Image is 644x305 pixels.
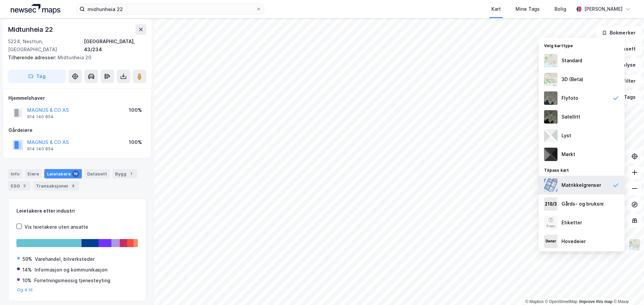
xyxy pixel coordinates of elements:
[610,273,644,305] iframe: Chat Widget
[44,169,82,178] div: Leietakere
[539,39,625,51] div: Velg karttype
[129,138,142,146] div: 100%
[561,219,582,227] div: Etiketter
[544,216,557,229] img: Z
[561,237,586,245] div: Hovedeier
[544,54,557,67] img: Z
[85,4,256,14] input: Søk på adresse, matrikkel, gårdeiere, leietakere eller personer
[544,129,557,142] img: luj3wr1y2y3+OchiMxRmMxRlscgabnMEmZ7DJGWxyBpucwSZnsMkZbHIGm5zBJmewyRlscgabnMEmZ7DJGWxyBpucwSZnsMkZ...
[72,170,79,177] div: 16
[128,170,135,177] div: 1
[8,126,146,134] div: Gårdeiere
[544,73,557,86] img: Z
[8,54,141,62] div: Midtunheia 20
[561,150,575,158] div: Mørkt
[11,4,60,14] img: logo.a4113a55bc3d86da70a041830d287a7e.svg
[561,113,580,121] div: Satellitt
[544,148,557,161] img: nCdM7BzjoCAAAAAElFTkSuQmCC
[561,94,578,102] div: Flyfoto
[584,5,623,13] div: [PERSON_NAME]
[8,70,66,83] button: Tag
[561,132,571,140] div: Lyst
[33,181,79,190] div: Transaksjoner
[8,94,146,102] div: Hjemmelshaver
[25,169,42,178] div: Eiere
[545,299,578,304] a: OpenStreetMap
[16,207,138,215] div: Leietakere etter industri
[610,273,644,305] div: Kontrollprogram for chat
[34,277,110,285] div: Forretningsmessig tjenesteyting
[610,90,641,104] button: Tags
[85,169,110,178] div: Datasett
[8,24,54,35] div: Midtunheia 22
[27,146,54,152] div: 914 140 854
[539,164,625,176] div: Tilpass kart
[544,91,557,105] img: Z
[544,235,557,248] img: majorOwner.b5e170eddb5c04bfeeff.jpeg
[516,5,540,13] div: Mine Tags
[8,37,84,54] div: 5224, Nesttun, [GEOGRAPHIC_DATA]
[561,181,601,189] div: Matrikkelgrenser
[22,266,32,274] div: 14%
[21,182,28,189] div: 5
[35,255,95,263] div: Varehandel, bilverksteder
[8,55,58,60] span: Tilhørende adresser:
[544,178,557,192] img: cadastreBorders.cfe08de4b5ddd52a10de.jpeg
[22,255,32,263] div: 59%
[561,75,583,83] div: 3D (Beta)
[609,74,641,88] button: Filter
[24,223,88,231] div: Vis leietakere uten ansatte
[27,114,54,120] div: 914 140 854
[8,169,22,178] div: Info
[596,26,641,40] button: Bokmerker
[491,5,501,13] div: Kart
[561,200,605,208] div: Gårds- og bruksnr.
[554,5,566,13] div: Bolig
[544,197,557,211] img: cadastreKeys.547ab17ec502f5a4ef2b.jpeg
[17,287,33,293] button: Og 4 til
[628,238,641,251] img: Z
[561,57,582,65] div: Standard
[525,299,544,304] a: Mapbox
[22,277,32,285] div: 10%
[84,37,146,54] div: [GEOGRAPHIC_DATA], 43/234
[579,299,612,304] a: Improve this map
[35,266,107,274] div: Informasjon og kommunikasjon
[70,182,76,189] div: 4
[112,169,137,178] div: Bygg
[8,181,31,190] div: ESG
[544,110,557,124] img: 9k=
[129,106,142,114] div: 100%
